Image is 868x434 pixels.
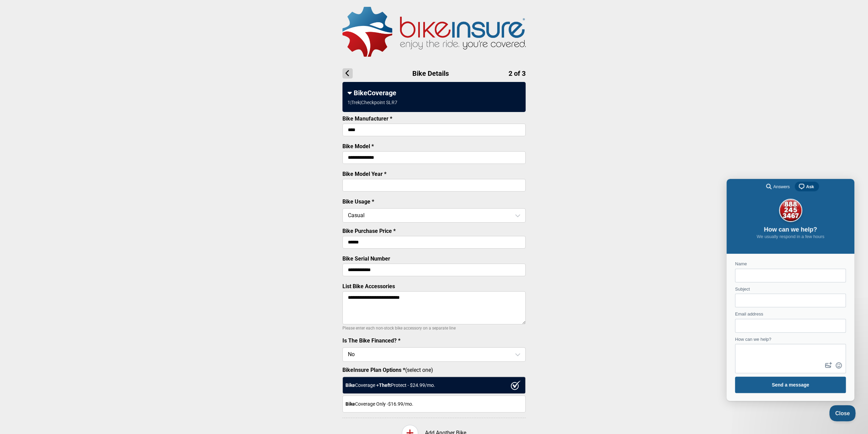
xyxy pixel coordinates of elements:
[342,68,526,79] h1: Bike Details
[342,324,526,332] p: Please enter each non-stock bike accessory on a separate line
[342,395,526,412] div: Coverage Only - $16.99 /mo.
[342,115,392,122] label: Bike Manufacturer *
[342,367,526,373] label: (select one)
[348,89,520,97] div: BikeCoverage
[348,100,397,105] div: 1 | Trek | Checkpoint SLR7
[509,69,526,78] span: 2 of 3
[342,228,396,234] label: Bike Purchase Price *
[345,401,355,407] strong: Bike
[379,382,391,388] strong: Theft
[342,377,526,394] div: Coverage + Protect - $ 24.99 /mo.
[342,198,374,205] label: Bike Usage *
[342,367,405,373] strong: BikeInsure Plan Options *
[342,171,386,177] label: Bike Model Year *
[726,179,854,401] iframe: Help Scout Beacon - Live Chat, Contact Form, and Knowledge Base
[829,405,856,421] iframe: Help Scout Beacon - Close
[342,283,395,290] label: List Bike Accessories
[342,143,374,150] label: Bike Model *
[342,337,400,344] label: Is The Bike Financed? *
[342,255,390,262] label: Bike Serial Number
[345,382,355,388] strong: Bike
[511,380,521,390] img: ux1sgP1Haf775SAghJI38DyDlYP+32lKFAAAAAElFTkSuQmCC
